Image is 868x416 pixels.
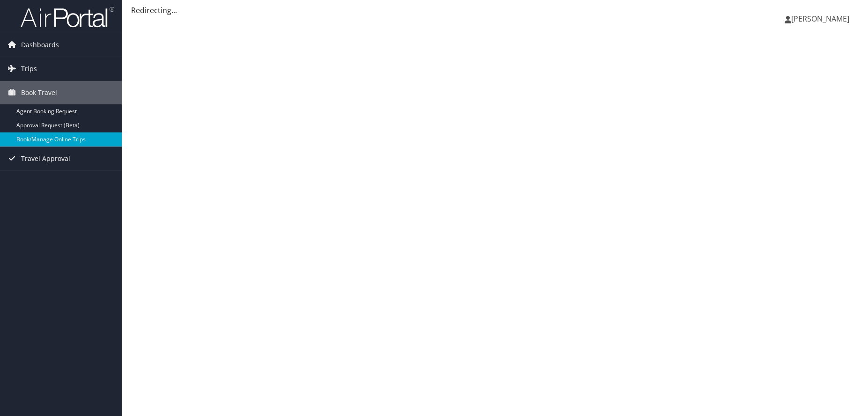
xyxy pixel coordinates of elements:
[21,6,114,28] img: airportal-logo.png
[791,14,849,24] span: [PERSON_NAME]
[785,5,859,33] a: [PERSON_NAME]
[21,81,57,104] span: Book Travel
[21,57,37,80] span: Trips
[21,33,59,57] span: Dashboards
[131,5,859,16] div: Redirecting...
[21,147,70,170] span: Travel Approval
